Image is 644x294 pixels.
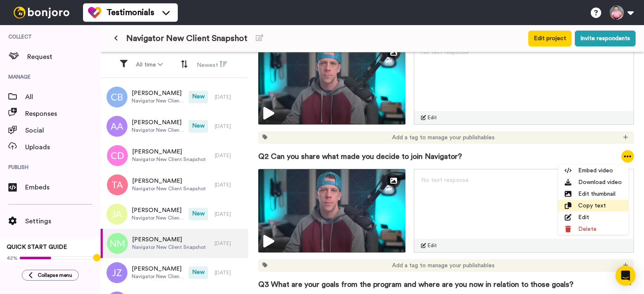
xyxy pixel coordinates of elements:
[428,242,437,249] span: Edit
[101,170,248,199] a: [PERSON_NAME]Navigator New Client Snapshot[DATE]
[101,229,248,258] a: [PERSON_NAME]Navigator New Client Snapshot[DATE]
[132,206,184,215] span: [PERSON_NAME]
[101,141,248,170] a: [PERSON_NAME]Navigator New Client Snapshot[DATE]
[106,116,127,137] img: aa.png
[575,31,636,46] button: Invite respondents
[132,273,184,280] span: Navigator New Client Snapshot
[88,6,101,19] img: tm-color.svg
[131,57,168,72] button: All time
[215,123,244,130] div: [DATE]
[215,152,244,159] div: [DATE]
[558,223,628,235] li: Delete
[7,255,18,261] span: 42%
[25,109,101,119] span: Responses
[132,244,206,251] span: Navigator New Client Snapshot
[38,272,72,279] span: Collapse menu
[558,188,628,200] li: Edit thumbnail
[132,127,184,133] span: Navigator New Client Snapshot
[101,199,248,229] a: [PERSON_NAME]Navigator New Client SnapshotNew[DATE]
[215,240,244,247] div: [DATE]
[258,279,574,290] span: Q3 What are your goals from the program and where are you now in relation to those goals?
[428,114,437,121] span: Edit
[107,174,128,195] img: ta.png
[215,94,244,100] div: [DATE]
[25,216,101,226] span: Settings
[25,125,101,135] span: Social
[558,176,628,188] li: Download video
[132,235,206,244] span: [PERSON_NAME]
[258,151,462,162] span: Q2 Can you share what made you decide to join Navigator?
[132,177,206,185] span: [PERSON_NAME]
[25,182,101,192] span: Embeds
[189,120,208,133] span: New
[189,208,208,220] span: New
[215,182,244,188] div: [DATE]
[101,112,248,141] a: [PERSON_NAME]Navigator New Client SnapshotNew[DATE]
[25,142,101,152] span: Uploads
[106,87,127,107] img: cb.png
[7,244,67,250] span: QUICK START GUIDE
[106,7,154,18] span: Testimonials
[558,212,628,223] li: Edit
[132,118,184,127] span: [PERSON_NAME]
[528,31,571,46] button: Edit project
[189,91,208,103] span: New
[101,82,248,112] a: [PERSON_NAME]Navigator New Client SnapshotNew[DATE]
[392,133,495,142] span: Add a tag to manage your publishables
[27,52,101,62] span: Request
[25,92,101,102] span: All
[192,57,232,73] button: Newest
[258,41,405,125] img: 8ffda378-e50f-4e14-8e8a-05388b74bc35-thumbnail_full-1707220308.jpg
[558,165,628,176] li: Embed video
[132,265,184,273] span: [PERSON_NAME]
[22,270,79,281] button: Collapse menu
[93,254,101,261] div: Tooltip anchor
[106,204,127,225] img: ja.png
[107,233,128,254] img: nm.png
[106,262,127,283] img: jz.png
[421,49,469,55] span: No text response
[615,266,636,286] div: Open Intercom Messenger
[189,266,208,279] span: New
[132,148,206,156] span: [PERSON_NAME]
[10,7,73,18] img: bj-logo-header-white.svg
[215,211,244,217] div: [DATE]
[107,145,128,166] img: cd.png
[132,215,184,221] span: Navigator New Client Snapshot
[392,261,495,270] span: Add a tag to manage your publishables
[558,200,628,212] li: Copy text
[132,185,206,192] span: Navigator New Client Snapshot
[132,97,184,104] span: Navigator New Client Snapshot
[215,269,244,276] div: [DATE]
[132,89,184,97] span: [PERSON_NAME]
[421,177,469,183] span: No text response
[101,258,248,287] a: [PERSON_NAME]Navigator New Client SnapshotNew[DATE]
[132,156,206,163] span: Navigator New Client Snapshot
[126,33,247,44] span: Navigator New Client Snapshot
[258,169,405,253] img: b0578ffe-6d69-4ff9-855f-a86010793991-thumbnail_full-1707220448.jpg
